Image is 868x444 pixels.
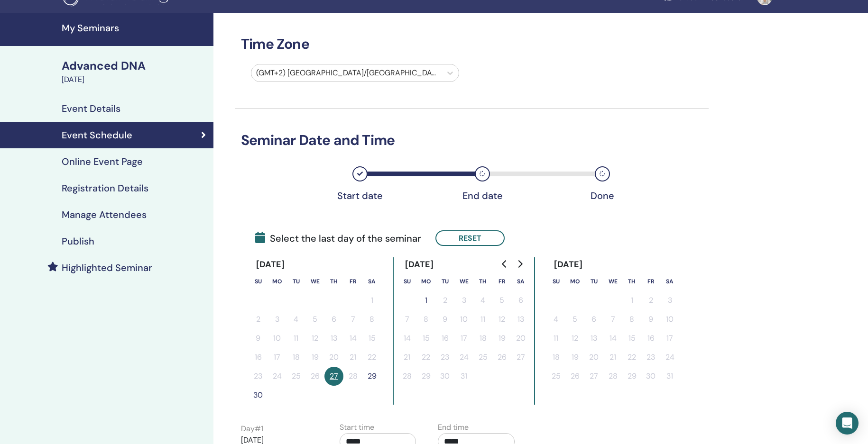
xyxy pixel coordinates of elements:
th: Friday [492,272,511,291]
div: Open Intercom Messenger [836,412,859,435]
button: 18 [286,348,305,367]
button: 27 [584,367,603,386]
th: Friday [343,272,362,291]
button: 21 [397,348,416,367]
div: Done [579,190,626,201]
button: 30 [249,386,268,405]
button: 22 [622,348,641,367]
h4: Event Details [62,103,120,114]
th: Tuesday [286,272,305,291]
th: Wednesday [454,272,473,291]
button: 29 [416,367,435,386]
button: 30 [435,367,454,386]
button: 20 [584,348,603,367]
h3: Time Zone [235,36,709,53]
button: 28 [343,367,362,386]
button: 3 [454,291,473,310]
button: 10 [454,310,473,329]
button: 19 [565,348,584,367]
button: 30 [641,367,660,386]
button: 9 [641,310,660,329]
th: Saturday [660,272,679,291]
button: 9 [249,329,268,348]
button: 11 [546,329,565,348]
th: Sunday [546,272,565,291]
button: 7 [343,310,362,329]
button: 4 [286,310,305,329]
button: 11 [473,310,492,329]
button: 23 [435,348,454,367]
th: Thursday [324,272,343,291]
a: Advanced DNA[DATE] [56,58,213,85]
div: [DATE] [546,257,591,272]
button: 13 [584,329,603,348]
button: 13 [324,329,343,348]
button: 15 [622,329,641,348]
h4: Highlighted Seminar [62,262,152,273]
div: Advanced DNA [62,58,208,74]
button: 27 [511,348,530,367]
h4: My Seminars [62,22,208,34]
button: 13 [511,310,530,329]
div: [DATE] [62,74,208,85]
button: 18 [473,329,492,348]
button: 24 [454,348,473,367]
button: 24 [268,367,286,386]
button: 8 [362,310,381,329]
h3: Seminar Date and Time [235,132,709,149]
span: Select the last day of the seminar [255,231,421,245]
button: 29 [362,367,381,386]
button: 7 [603,310,622,329]
button: 1 [362,291,381,310]
button: 28 [397,367,416,386]
button: 31 [660,367,679,386]
button: 1 [416,291,435,310]
button: 19 [305,348,324,367]
button: 17 [454,329,473,348]
label: Day # 1 [241,423,263,435]
th: Tuesday [584,272,603,291]
button: 9 [435,310,454,329]
button: 12 [305,329,324,348]
button: 20 [324,348,343,367]
button: 26 [305,367,324,386]
label: End time [438,422,469,433]
button: 5 [305,310,324,329]
button: 6 [584,310,603,329]
button: 5 [565,310,584,329]
button: 29 [622,367,641,386]
button: 23 [249,367,268,386]
button: 22 [362,348,381,367]
th: Thursday [622,272,641,291]
button: 3 [660,291,679,310]
button: 10 [660,310,679,329]
th: Thursday [473,272,492,291]
button: 27 [324,367,343,386]
button: 25 [546,367,565,386]
div: [DATE] [397,257,442,272]
h4: Publish [62,236,94,247]
button: 24 [660,348,679,367]
button: 5 [492,291,511,310]
button: 6 [511,291,530,310]
h4: Registration Details [62,182,148,194]
button: 19 [492,329,511,348]
button: 4 [473,291,492,310]
div: Start date [336,190,384,201]
div: [DATE] [249,257,293,272]
button: 15 [416,329,435,348]
button: 8 [622,310,641,329]
button: 17 [660,329,679,348]
button: 17 [268,348,286,367]
th: Saturday [511,272,530,291]
th: Sunday [249,272,268,291]
button: 8 [416,310,435,329]
button: 15 [362,329,381,348]
button: 26 [492,348,511,367]
th: Sunday [397,272,416,291]
button: Go to next month [512,254,527,273]
button: 26 [565,367,584,386]
th: Monday [416,272,435,291]
button: Reset [435,230,505,246]
button: 16 [435,329,454,348]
